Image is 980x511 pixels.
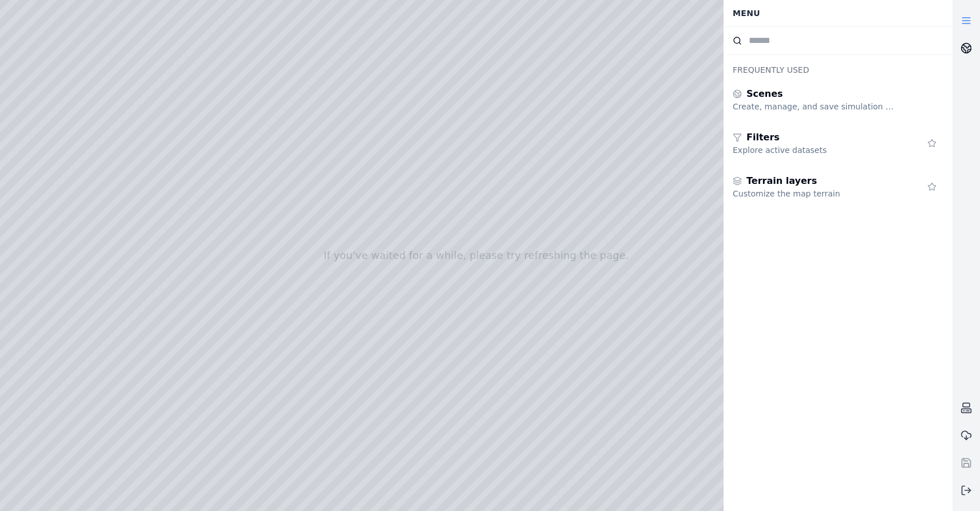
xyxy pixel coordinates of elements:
div: Explore active datasets [733,144,898,156]
div: Menu [726,2,950,24]
div: Frequently Used [724,55,953,78]
div: Customize the map terrain [733,188,898,199]
span: Filters [746,131,780,144]
span: Terrain layers [746,174,817,188]
span: Scenes [746,87,783,101]
div: Create, manage, and save simulation scenes [733,101,898,112]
